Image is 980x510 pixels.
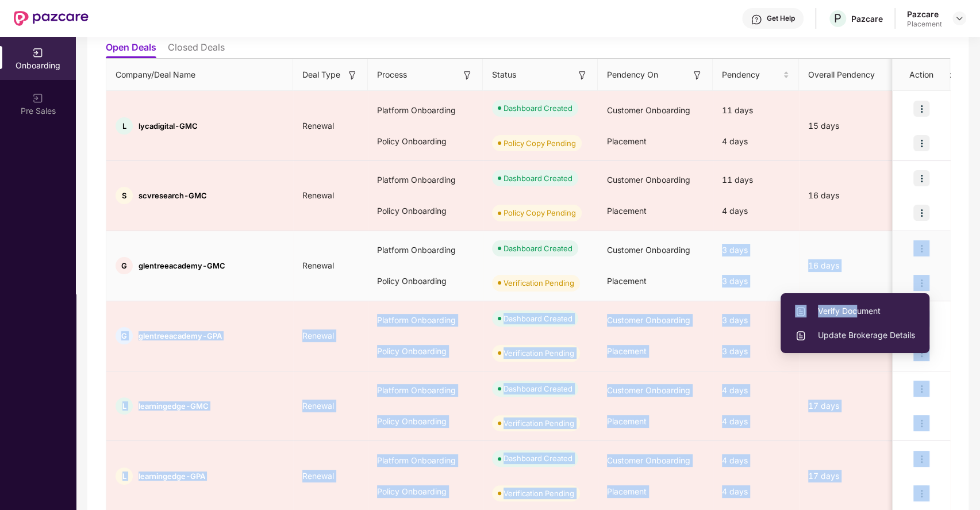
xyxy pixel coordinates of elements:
[713,266,799,297] div: 3 days
[32,93,44,104] img: svg+xml;base64,PHN2ZyB3aWR0aD0iMjAiIGhlaWdodD0iMjAiIHZpZXdCb3g9IjAgMCAyMCAyMCIgZmlsbD0ibm9uZSIgeG...
[851,13,883,24] div: Pazcare
[795,329,915,342] span: Update Brokerage Details
[713,406,799,437] div: 4 days
[139,401,209,411] span: learningedge-GMC
[907,9,942,20] div: Pazcare
[913,451,929,467] img: icon
[607,276,647,286] span: Placement
[368,195,483,227] div: Policy Onboarding
[607,486,647,496] span: Placement
[116,327,133,344] div: G
[504,383,572,394] div: Dashboard Created
[607,206,647,216] span: Placement
[116,187,133,204] div: S
[607,346,647,356] span: Placement
[504,453,572,464] div: Dashboard Created
[368,445,483,476] div: Platform Onboarding
[799,259,897,272] div: 16 days
[799,120,897,132] div: 15 days
[368,336,483,367] div: Policy Onboarding
[713,375,799,406] div: 4 days
[106,59,293,91] th: Company/Deal Name
[168,41,225,58] li: Closed Deals
[504,172,572,184] div: Dashboard Created
[751,14,762,25] img: svg+xml;base64,PHN2ZyBpZD0iSGVscC0zMngzMiIgeG1sbnM9Imh0dHA6Ly93d3cudzMub3JnLzIwMDAvc3ZnIiB3aWR0aD...
[713,235,799,266] div: 3 days
[302,68,340,81] span: Deal Type
[368,266,483,297] div: Policy Onboarding
[913,101,929,117] img: icon
[116,117,133,135] div: L
[139,471,205,481] span: learningedge-GPA
[607,416,647,426] span: Placement
[795,306,806,317] img: svg+xml;base64,PHN2ZyBpZD0iVXBsb2FkX0xvZ3MiIGRhdGEtbmFtZT0iVXBsb2FkIExvZ3MiIHhtbG5zPSJodHRwOi8vd3...
[462,70,473,81] img: svg+xml;base64,PHN2ZyB3aWR0aD0iMTYiIGhlaWdodD0iMTYiIHZpZXdCb3g9IjAgMCAxNiAxNiIgZmlsbD0ibm9uZSIgeG...
[293,121,343,131] span: Renewal
[293,260,343,270] span: Renewal
[607,245,690,255] span: Customer Onboarding
[293,471,343,481] span: Renewal
[799,400,897,412] div: 17 days
[955,14,964,23] img: svg+xml;base64,PHN2ZyBpZD0iRHJvcGRvd24tMzJ4MzIiIHhtbG5zPSJodHRwOi8vd3d3LnczLm9yZy8yMDAwL3N2ZyIgd2...
[607,105,690,115] span: Customer Onboarding
[913,170,929,186] img: icon
[504,137,576,149] div: Policy Copy Pending
[116,467,133,485] div: L
[713,476,799,507] div: 4 days
[913,205,929,221] img: icon
[293,190,343,200] span: Renewal
[607,68,658,81] span: Pendency On
[32,47,44,59] img: svg+xml;base64,PHN2ZyB3aWR0aD0iMjAiIGhlaWdodD0iMjAiIHZpZXdCb3g9IjAgMCAyMCAyMCIgZmlsbD0ibm9uZSIgeG...
[106,41,156,58] li: Open Deals
[368,406,483,437] div: Policy Onboarding
[139,261,225,270] span: glentreeacademy-GMC
[722,68,781,81] span: Pendency
[139,331,222,340] span: glentreeacademy-GPA
[504,313,572,324] div: Dashboard Created
[907,20,942,29] div: Placement
[713,305,799,336] div: 3 days
[492,68,516,81] span: Status
[799,189,897,202] div: 16 days
[368,375,483,406] div: Platform Onboarding
[504,347,574,359] div: Verification Pending
[377,68,407,81] span: Process
[504,102,572,114] div: Dashboard Created
[116,257,133,274] div: G
[913,381,929,397] img: icon
[691,70,703,81] img: svg+xml;base64,PHN2ZyB3aWR0aD0iMTYiIGhlaWdodD0iMTYiIHZpZXdCb3g9IjAgMCAxNiAxNiIgZmlsbD0ibm9uZSIgeG...
[577,70,588,81] img: svg+xml;base64,PHN2ZyB3aWR0aD0iMTYiIGhlaWdodD0iMTYiIHZpZXdCb3g9IjAgMCAxNiAxNiIgZmlsbD0ibm9uZSIgeG...
[504,488,574,499] div: Verification Pending
[607,175,690,185] span: Customer Onboarding
[368,235,483,266] div: Platform Onboarding
[14,11,89,26] img: New Pazcare Logo
[368,164,483,195] div: Platform Onboarding
[116,397,133,415] div: L
[913,415,929,431] img: icon
[893,59,950,91] th: Action
[913,275,929,291] img: icon
[795,305,915,317] span: Verify Document
[913,240,929,256] img: icon
[139,191,207,200] span: scvresearch-GMC
[368,95,483,126] div: Platform Onboarding
[913,135,929,151] img: icon
[607,315,690,325] span: Customer Onboarding
[795,330,806,342] img: svg+xml;base64,PHN2ZyBpZD0iVXBsb2FkX0xvZ3MiIGRhdGEtbmFtZT0iVXBsb2FkIExvZ3MiIHhtbG5zPSJodHRwOi8vd3...
[504,417,574,429] div: Verification Pending
[607,136,647,146] span: Placement
[293,331,343,340] span: Renewal
[347,70,358,81] img: svg+xml;base64,PHN2ZyB3aWR0aD0iMTYiIGhlaWdodD0iMTYiIHZpZXdCb3g9IjAgMCAxNiAxNiIgZmlsbD0ibm9uZSIgeG...
[767,14,795,23] div: Get Help
[368,476,483,507] div: Policy Onboarding
[834,11,841,25] span: P
[913,485,929,501] img: icon
[368,305,483,336] div: Platform Onboarding
[293,401,343,411] span: Renewal
[139,121,198,131] span: lycadigital-GMC
[713,59,799,91] th: Pendency
[713,164,799,195] div: 11 days
[713,336,799,367] div: 3 days
[607,385,690,395] span: Customer Onboarding
[713,95,799,126] div: 11 days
